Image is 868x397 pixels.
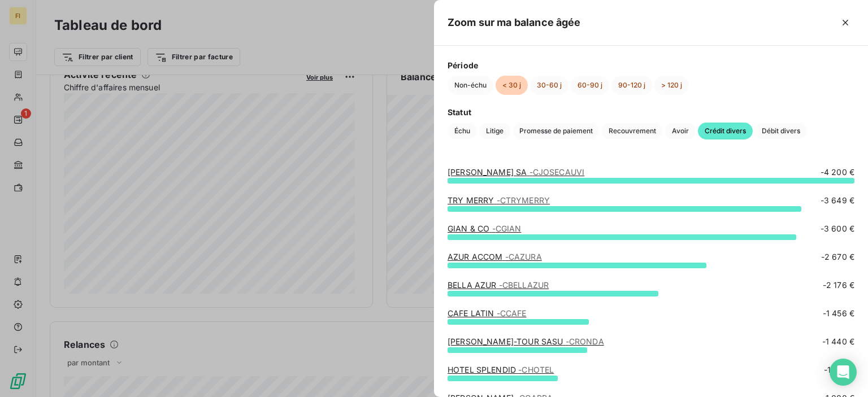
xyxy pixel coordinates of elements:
div: Open Intercom Messenger [830,359,857,386]
button: Échu [448,123,477,139]
button: > 120 j [654,76,689,95]
button: 90-120 j [611,76,652,95]
button: Crédit divers [698,123,753,139]
span: - CGIAN [492,224,522,233]
span: -1 140 € [824,364,854,376]
button: Litige [479,123,510,139]
button: Promesse de paiement [513,123,600,139]
span: -3 600 € [821,223,854,234]
span: Statut [448,106,854,118]
span: -2 670 € [821,251,854,263]
span: - CTRYMERRY [497,195,550,205]
span: - CAZURA [505,252,542,261]
a: [PERSON_NAME]-TOUR SASU [448,337,604,346]
button: 30-60 j [530,76,568,95]
h5: Zoom sur ma balance âgée [448,15,581,30]
span: -1 456 € [823,308,854,319]
a: TRY MERRY [448,195,550,205]
button: Débit divers [755,123,807,139]
span: -4 200 € [821,167,854,178]
a: [PERSON_NAME] SA [448,167,584,177]
a: CAFE LATIN [448,308,527,318]
span: - CBELLAZUR [499,280,549,290]
span: Période [448,59,854,71]
span: - CRONDA [566,337,604,346]
a: AZUR ACCOM [448,252,542,261]
span: -1 440 € [822,336,854,347]
a: BELLA AZUR [448,280,549,290]
span: -2 176 € [823,280,854,291]
span: - CJOSECAUVI [530,167,585,177]
span: - CCAFE [497,308,527,318]
a: HOTEL SPLENDID [448,365,554,374]
button: 60-90 j [571,76,609,95]
button: Avoir [665,123,696,139]
button: Non-échu [448,76,493,95]
a: GIAN & CO [448,224,521,233]
span: -3 649 € [821,195,854,206]
span: - CHOTEL [518,365,554,374]
button: Recouvrement [602,123,663,139]
button: < 30 j [496,76,528,95]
